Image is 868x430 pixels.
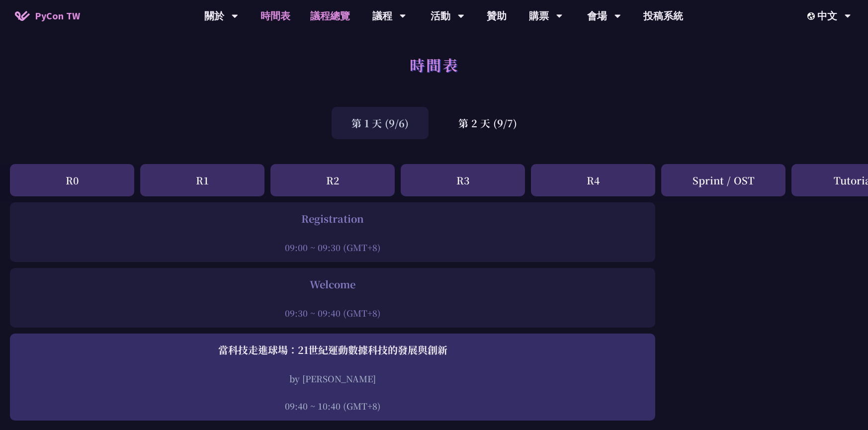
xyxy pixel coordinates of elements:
a: 當科技走進球場：21世紀運動數據科技的發展與創新 by [PERSON_NAME] 09:40 ~ 10:40 (GMT+8) [15,343,650,412]
div: Sprint / OST [661,164,785,196]
div: R4 [531,164,655,196]
span: PyCon TW [35,8,80,23]
div: 09:30 ~ 09:40 (GMT+8) [15,307,650,319]
div: R2 [270,164,395,196]
h1: 時間表 [410,50,459,80]
div: 第 2 天 (9/7) [438,107,537,139]
div: 09:00 ~ 09:30 (GMT+8) [15,241,650,254]
div: 當科技走進球場：21世紀運動數據科技的發展與創新 [15,343,650,357]
div: R3 [401,164,525,196]
div: 09:40 ~ 10:40 (GMT+8) [15,400,650,412]
div: R0 [10,164,134,196]
a: PyCon TW [5,3,90,28]
div: Welcome [15,277,650,292]
img: Locale Icon [807,12,817,20]
div: by [PERSON_NAME] [15,372,650,385]
div: Registration [15,211,650,226]
div: R1 [140,164,264,196]
img: Home icon of PyCon TW 2025 [15,11,30,21]
div: 第 1 天 (9/6) [332,107,429,139]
